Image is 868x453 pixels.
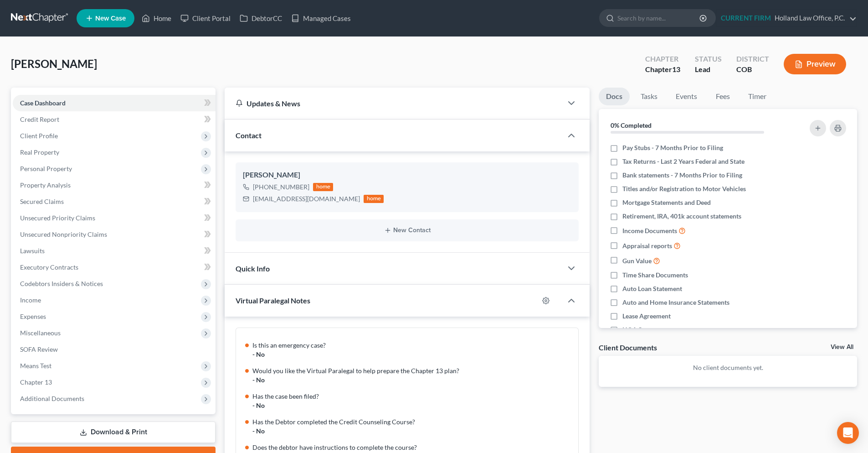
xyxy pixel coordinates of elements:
[622,284,682,293] span: Auto Loan Statement
[672,65,680,73] span: 13
[736,54,769,64] div: District
[20,148,59,156] span: Real Property
[13,259,216,276] a: Executory Contracts
[20,345,58,353] span: SOFA Review
[741,88,774,105] a: Timer
[668,88,704,105] a: Events
[633,88,665,105] a: Tasks
[364,195,384,203] div: home
[617,10,701,26] input: Search by name...
[721,14,771,22] strong: CURRENT FIRM
[645,64,680,75] div: Chapter
[243,227,571,234] button: New Contact
[622,184,746,193] span: Titles and/or Registration to Motor Vehicles
[13,111,216,128] a: Credit Report
[95,15,126,22] span: New Case
[252,443,573,452] div: Does the debtor have instructions to complete the course?
[20,132,58,140] span: Client Profile
[611,121,652,129] strong: 0% Completed
[622,212,741,221] span: Retirement, IRA, 401k account statements
[20,395,84,402] span: Additional Documents
[13,226,216,243] a: Unsecured Nonpriority Claims
[20,263,78,271] span: Executory Contracts
[20,312,46,320] span: Expenses
[176,10,235,26] a: Client Portal
[622,241,672,250] span: Appraisal reports
[243,170,571,181] div: [PERSON_NAME]
[606,363,850,372] p: No client documents yet.
[622,325,668,334] span: HOA Statement
[20,247,45,255] span: Lawsuits
[20,230,107,238] span: Unsecured Nonpriority Claims
[13,341,216,358] a: SOFA Review
[736,64,769,75] div: COB
[252,350,573,359] div: - No
[313,183,333,191] div: home
[695,64,722,75] div: Lead
[252,366,573,375] div: Would you like the Virtual Paralegal to help prepare the Chapter 13 plan?
[13,193,216,210] a: Secured Claims
[252,375,573,385] div: - No
[695,54,722,64] div: Status
[20,329,61,337] span: Miscellaneous
[837,422,859,444] div: Open Intercom Messenger
[622,198,711,207] span: Mortgage Statements and Deed
[11,422,216,443] a: Download & Print
[784,54,846,74] button: Preview
[252,401,573,410] div: - No
[11,57,97,70] span: [PERSON_NAME]
[20,214,95,222] span: Unsecured Priority Claims
[236,131,262,140] span: Contact
[236,99,551,108] div: Updates & News
[622,157,745,166] span: Tax Returns - Last 2 Years Federal and State
[20,296,41,304] span: Income
[708,88,737,105] a: Fees
[831,344,853,350] a: View All
[252,417,573,427] div: Has the Debtor completed the Credit Counseling Course?
[137,10,176,26] a: Home
[622,298,729,307] span: Auto and Home Insurance Statements
[622,143,723,152] span: Pay Stubs - 7 Months Prior to Filing
[20,280,103,287] span: Codebtors Insiders & Notices
[13,243,216,259] a: Lawsuits
[20,165,72,172] span: Personal Property
[20,198,64,205] span: Secured Claims
[622,256,652,266] span: Gun Value
[253,182,309,192] div: [PHONE_NUMBER]
[235,10,287,26] a: DebtorCC
[287,10,355,26] a: Managed Cases
[13,210,216,226] a: Unsecured Priority Claims
[599,343,657,352] div: Client Documents
[20,362,51,370] span: Means Test
[252,392,573,401] div: Has the case been filed?
[236,264,270,273] span: Quick Info
[622,226,677,235] span: Income Documents
[20,99,66,107] span: Case Dashboard
[622,271,688,280] span: Time Share Documents
[645,54,680,64] div: Chapter
[252,427,573,436] div: - No
[599,88,630,105] a: Docs
[236,296,310,305] span: Virtual Paralegal Notes
[252,341,573,350] div: Is this an emergency case?
[622,171,742,180] span: Bank statements - 7 Months Prior to Filing
[20,378,52,386] span: Chapter 13
[20,181,71,189] span: Property Analysis
[20,115,59,123] span: Credit Report
[13,95,216,111] a: Case Dashboard
[716,10,857,26] a: CURRENT FIRMHolland Law Office, P.C.
[13,177,216,193] a: Property Analysis
[622,312,671,321] span: Lease Agreement
[253,194,360,203] div: [EMAIL_ADDRESS][DOMAIN_NAME]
